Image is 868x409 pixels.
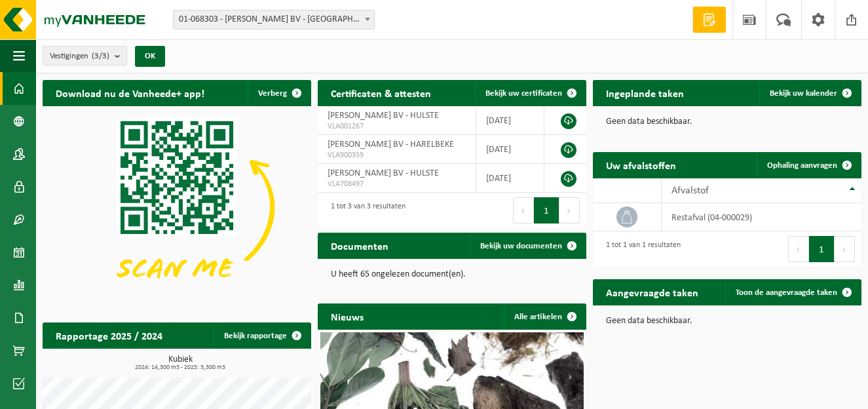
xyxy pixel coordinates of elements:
a: Bekijk rapportage [214,322,310,349]
p: Geen data beschikbaar. [606,117,848,127]
span: Ophaling aanvragen [767,161,837,170]
a: Bekijk uw certificaten [475,80,585,106]
span: 2024: 14,300 m3 - 2025: 3,300 m3 [49,364,311,371]
button: Vestigingen(3/3) [43,46,127,66]
button: 1 [534,197,559,224]
td: [DATE] [476,106,544,135]
button: Next [559,197,580,224]
count: (3/3) [92,52,109,60]
span: VLA708497 [328,179,466,189]
span: Verberg [258,89,287,98]
span: Toon de aangevraagde taken [736,288,837,297]
p: U heeft 65 ongelezen document(en). [331,270,573,279]
h2: Nieuws [318,303,377,329]
button: Next [835,236,855,262]
button: Previous [513,197,534,224]
span: [PERSON_NAME] BV - HARELBEKE [328,140,454,149]
button: OK [135,46,165,67]
span: [PERSON_NAME] BV - HULSTE [328,168,439,178]
button: 1 [809,236,835,262]
td: [DATE] [476,135,544,164]
span: Afvalstof [671,185,709,196]
h2: Documenten [318,233,402,258]
button: Verberg [248,80,310,106]
a: Ophaling aanvragen [757,152,860,178]
img: Download de VHEPlus App [43,106,311,308]
p: Geen data beschikbaar. [606,317,848,326]
a: Bekijk uw documenten [470,233,585,259]
h2: Download nu de Vanheede+ app! [43,80,217,106]
a: Bekijk uw kalender [759,80,860,106]
span: Bekijk uw certificaten [485,89,562,98]
h2: Uw afvalstoffen [593,152,689,178]
div: 1 tot 1 van 1 resultaten [599,235,681,263]
span: VLA001267 [328,121,466,132]
h2: Aangevraagde taken [593,279,711,305]
h2: Ingeplande taken [593,80,697,106]
a: Toon de aangevraagde taken [725,279,860,305]
span: 01-068303 - SAELENS CLAUDE BV - HARELBEKE [174,10,374,29]
div: 1 tot 3 van 3 resultaten [324,196,406,225]
span: Bekijk uw documenten [480,242,562,250]
span: 01-068303 - SAELENS CLAUDE BV - HARELBEKE [173,10,375,29]
span: VLA900359 [328,150,466,161]
a: Alle artikelen [504,303,585,330]
h2: Certificaten & attesten [318,80,444,106]
span: [PERSON_NAME] BV - HULSTE [328,111,439,121]
h3: Kubiek [49,355,311,371]
td: restafval (04-000029) [662,203,861,231]
button: Previous [788,236,809,262]
span: Vestigingen [50,47,109,66]
td: [DATE] [476,164,544,193]
h2: Rapportage 2025 / 2024 [43,322,176,348]
span: Bekijk uw kalender [770,89,837,98]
